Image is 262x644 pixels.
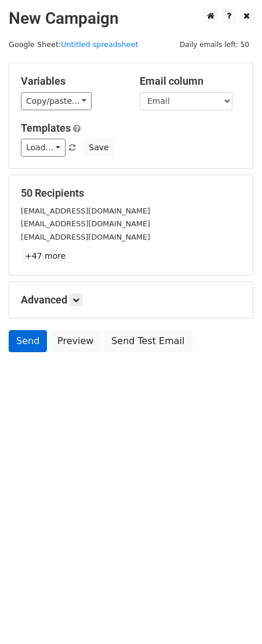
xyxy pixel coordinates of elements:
h5: 50 Recipients [21,187,241,200]
h5: Variables [21,75,122,88]
a: +47 more [21,249,70,263]
a: Copy/paste... [21,92,92,110]
h5: Email column [140,75,241,88]
button: Save [83,139,114,157]
a: Preview [50,330,101,352]
h5: Advanced [21,294,241,306]
a: Templates [21,122,71,134]
small: [EMAIL_ADDRESS][DOMAIN_NAME] [21,233,150,241]
a: Load... [21,139,65,157]
a: Untitled spreadsheet [61,40,138,49]
small: [EMAIL_ADDRESS][DOMAIN_NAME] [21,207,150,215]
a: Daily emails left: 50 [176,40,253,49]
a: Send Test Email [104,330,192,352]
small: [EMAIL_ADDRESS][DOMAIN_NAME] [21,219,150,228]
small: Google Sheet: [9,40,139,49]
h2: New Campaign [9,9,253,28]
a: Send [9,330,47,352]
span: Daily emails left: 50 [176,38,253,51]
iframe: Chat Widget [204,588,262,644]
